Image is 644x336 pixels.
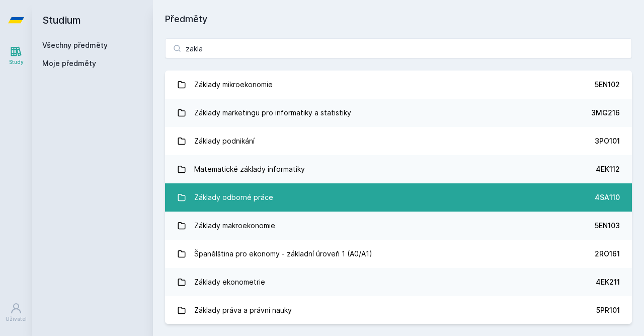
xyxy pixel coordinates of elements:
a: Study [2,40,30,71]
div: Study [9,58,24,66]
div: Základy marketingu pro informatiky a statistiky [194,103,351,123]
div: Základy práva a právní nauky [194,300,292,320]
div: Základy mikroekonomie [194,75,273,95]
span: Moje předměty [42,58,96,69]
div: Základy odborné práce [194,187,273,208]
div: 3PO101 [595,136,620,146]
div: Španělština pro ekonomy - základní úroveň 1 (A0/A1) [194,244,372,264]
a: Všechny předměty [42,41,108,49]
a: Základy ekonometrie 4EK211 [165,268,632,296]
a: Základy mikroekonomie 5EN102 [165,71,632,99]
div: 5PR101 [596,305,620,315]
div: Matematické základy informatiky [194,159,305,179]
div: 4SA110 [595,192,620,203]
a: Základy odborné práce 4SA110 [165,183,632,212]
a: Základy práva a právní nauky 5PR101 [165,296,632,324]
a: Matematické základy informatiky 4EK112 [165,155,632,183]
a: Uživatel [2,297,30,328]
div: Základy makroekonomie [194,216,275,236]
input: Název nebo ident předmětu… [165,38,632,58]
div: Základy podnikání [194,131,255,151]
div: Uživatel [6,315,27,323]
div: 5EN103 [595,221,620,231]
h1: Předměty [165,12,632,26]
div: 4EK211 [596,277,620,287]
div: 3MG216 [591,108,620,118]
a: Základy makroekonomie 5EN103 [165,212,632,240]
div: 5EN102 [595,80,620,90]
a: Základy marketingu pro informatiky a statistiky 3MG216 [165,99,632,127]
a: Základy podnikání 3PO101 [165,127,632,155]
div: Základy ekonometrie [194,272,265,292]
div: 4EK112 [596,164,620,174]
a: Španělština pro ekonomy - základní úroveň 1 (A0/A1) 2RO161 [165,240,632,268]
div: 2RO161 [595,249,620,259]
